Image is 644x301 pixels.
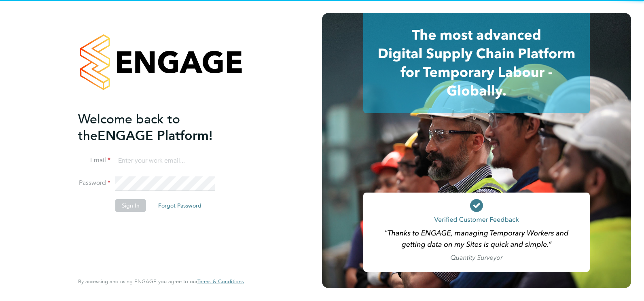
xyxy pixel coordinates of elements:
[78,111,236,144] h2: ENGAGE Platform!
[78,179,110,187] label: Password
[78,278,244,285] span: By accessing and using ENGAGE you agree to our
[152,199,208,212] button: Forgot Password
[197,278,244,285] span: Terms & Conditions
[78,156,110,165] label: Email
[197,278,244,285] a: Terms & Conditions
[115,199,146,212] button: Sign In
[78,111,180,144] span: Welcome back to the
[115,154,215,168] input: Enter your work email...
